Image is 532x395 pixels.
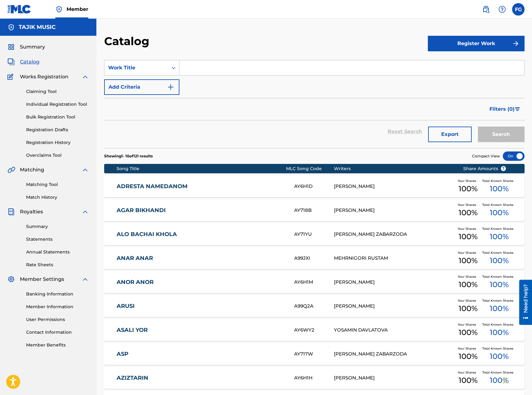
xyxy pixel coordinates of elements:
span: 100 % [490,303,509,314]
span: Your Shares [458,298,479,303]
a: ANAR ANAR [117,255,286,262]
span: Total Known Shares [482,202,516,207]
img: Royalties [7,208,15,216]
span: 100 % [490,327,509,338]
img: help [498,6,506,13]
iframe: Resource Center [515,280,532,325]
a: Match History [26,194,89,201]
div: User Menu [512,3,525,16]
div: Song Title [117,165,286,172]
a: ALO BACHAI KHOLA [117,231,286,238]
span: 100 % [490,375,509,386]
span: Your Shares [458,179,479,183]
div: [PERSON_NAME] [334,279,454,286]
div: Виджет чата [501,365,532,395]
div: Перетащить [503,371,507,390]
span: Your Shares [458,226,479,231]
a: Claiming Tool [26,88,89,95]
div: A99Q2A [294,303,334,310]
span: 100 % [459,351,478,362]
img: Summary [7,43,15,51]
div: AY717W [294,351,334,358]
a: SummarySummary [7,43,45,51]
div: Help [496,3,508,16]
div: A99JXI [294,255,334,262]
a: Overclaims Tool [26,152,89,159]
img: expand [81,208,89,216]
div: AY6H1H [294,374,334,382]
div: Work Title [108,64,164,72]
span: Share Amounts [463,165,506,172]
img: filter [515,107,520,111]
a: Registration History [26,139,89,146]
form: Search Form [104,60,525,148]
span: 100 % [459,207,478,218]
a: Member Information [26,304,89,310]
img: Top Rightsholder [55,6,63,13]
a: Member Benefits [26,342,89,348]
span: 100 % [459,375,478,386]
span: Royalties [20,208,43,216]
span: Summary [20,43,45,51]
span: 100 % [459,255,478,266]
a: ANOR ANOR [117,279,286,286]
div: Writers [334,165,454,172]
p: Showing 1 - 10 of 121 results [104,153,153,159]
span: 100 % [490,231,509,242]
a: Contact Information [26,329,89,336]
img: Member Settings [7,276,15,283]
span: 100 % [459,231,478,242]
a: Banking Information [26,291,89,297]
iframe: Chat Widget [501,365,532,395]
span: Filters ( 0 ) [489,105,515,113]
button: Register Work [428,36,525,51]
a: Rate Sheets [26,262,89,268]
div: AY6H1D [294,183,334,190]
span: 100 % [490,351,509,362]
a: ADRESTA NAMEDANOM [117,183,286,190]
a: Registration Drafts [26,127,89,133]
a: Public Search [480,3,492,16]
span: 100 % [459,183,478,194]
span: 100 % [490,279,509,290]
a: AZIZTARIN [117,374,286,382]
span: Your Shares [458,202,479,207]
a: User Permissions [26,316,89,323]
div: AY718B [294,207,334,214]
span: Total Known Shares [482,226,516,231]
div: [PERSON_NAME] [334,183,454,190]
img: expand [81,276,89,283]
span: ? [501,166,506,171]
span: Your Shares [458,346,479,351]
span: Member [67,6,88,13]
div: [PERSON_NAME] ZABARZODA [334,231,454,238]
div: AY6WY2 [294,327,334,334]
span: Total Known Shares [482,298,516,303]
button: Export [428,127,472,142]
span: Matching [20,166,44,174]
img: Works Registration [7,73,16,81]
img: Matching [7,166,15,174]
a: AGAR BIKHANDI [117,207,286,214]
span: Catalog [20,58,39,66]
a: ASP [117,351,286,358]
span: 100 % [490,207,509,218]
span: 100 % [490,255,509,266]
a: Statements [26,236,89,243]
h5: TAJIK MUSIC [19,24,56,31]
div: [PERSON_NAME] [334,207,454,214]
img: 9d2ae6d4665cec9f34b9.svg [167,83,174,91]
span: 100 % [459,327,478,338]
a: Annual Statements [26,249,89,255]
span: Compact View [472,153,500,159]
div: [PERSON_NAME] ZABARZODA [334,351,454,358]
div: Need help? [7,4,15,33]
span: Your Shares [458,322,479,327]
div: YOSAMIN DAVLATOVA [334,327,454,334]
img: expand [81,73,89,81]
span: Your Shares [458,250,479,255]
a: Summary [26,223,89,230]
h2: Catalog [104,34,152,48]
a: Matching Tool [26,181,89,188]
a: CatalogCatalog [7,58,39,66]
